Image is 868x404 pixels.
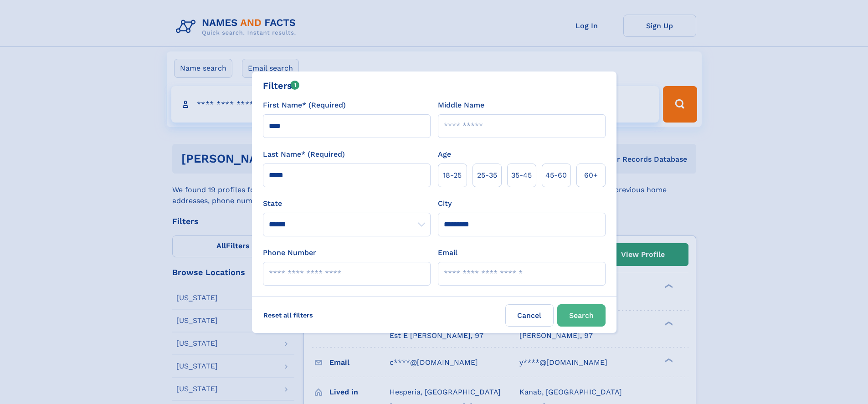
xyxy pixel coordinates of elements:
div: Filters [263,79,300,92]
label: City [438,198,452,209]
label: State [263,198,431,209]
label: Phone Number [263,247,316,258]
label: Cancel [505,304,554,327]
label: Email [438,247,457,258]
label: Reset all filters [257,304,319,326]
button: Search [557,304,606,327]
span: 35‑45 [511,170,532,181]
span: 18‑25 [443,170,462,181]
label: First Name* (Required) [263,100,346,111]
span: 25‑35 [477,170,497,181]
label: Last Name* (Required) [263,149,345,160]
label: Age [438,149,451,160]
span: 60+ [584,170,598,181]
span: 45‑60 [545,170,567,181]
label: Middle Name [438,100,484,111]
